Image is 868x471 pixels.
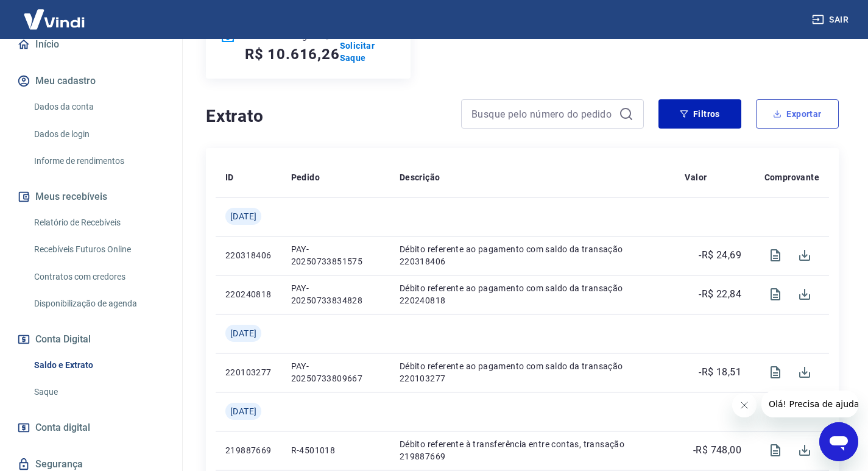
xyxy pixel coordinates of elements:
p: Débito referente ao pagamento com saldo da transação 220240818 [400,282,665,306]
a: Dados de login [29,122,168,147]
img: Vindi [15,1,94,38]
span: [DATE] [230,405,256,417]
p: Comprovante [764,171,819,183]
p: 220103277 [225,366,272,378]
span: Visualizar [761,280,790,309]
a: Recebíveis Futuros Online [29,237,168,262]
iframe: Botão para abrir a janela de mensagens [819,422,858,461]
span: Conta digital [35,419,90,436]
a: Disponibilização de agenda [29,291,168,316]
p: Valor [685,171,707,183]
span: Download [790,358,819,387]
p: ID [225,171,234,183]
span: Download [790,436,819,465]
p: -R$ 18,51 [699,365,741,380]
p: -R$ 748,00 [693,443,741,458]
p: Débito referente ao pagamento com saldo da transação 220103277 [400,360,665,384]
iframe: Fechar mensagem [732,393,757,417]
iframe: Mensagem da empresa [761,391,858,417]
span: [DATE] [230,327,256,339]
button: Meu cadastro [15,68,168,94]
p: Débito referente ao pagamento com saldo da transação 220318406 [400,243,665,267]
button: Meus recebíveis [15,183,168,210]
h5: R$ 10.616,26 [245,44,340,64]
a: Contratos com credores [29,264,168,289]
p: Descrição [400,171,440,183]
p: PAY-20250733834828 [291,282,380,306]
span: [DATE] [230,210,256,222]
span: Visualizar [761,241,790,270]
a: Conta digital [15,414,168,441]
a: Saque [29,380,168,405]
span: Visualizar [761,436,790,465]
p: -R$ 22,84 [699,287,741,302]
a: Informe de rendimentos [29,149,168,174]
h4: Extrato [206,104,446,129]
button: Exportar [756,99,839,129]
input: Busque pelo número do pedido [471,105,614,123]
p: PAY-20250733851575 [291,243,380,267]
p: R-4501018 [291,444,380,456]
p: 219887669 [225,444,272,456]
span: Olá! Precisa de ajuda? [7,9,102,18]
a: Saldo e Extrato [29,353,168,378]
span: Visualizar [761,358,790,387]
p: -R$ 24,69 [699,248,741,263]
p: 220318406 [225,249,272,261]
p: Pedido [291,171,320,183]
a: Início [15,31,168,58]
button: Sair [810,9,853,31]
a: Solicitar Saque [340,40,396,64]
p: PAY-20250733809667 [291,360,380,384]
button: Conta Digital [15,326,168,353]
span: Download [790,241,819,270]
a: Relatório de Recebíveis [29,210,168,235]
span: Download [790,280,819,309]
p: 220240818 [225,288,272,300]
a: Dados da conta [29,94,168,119]
p: Débito referente à transferência entre contas, transação 219887669 [400,438,665,462]
button: Filtros [658,99,741,129]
